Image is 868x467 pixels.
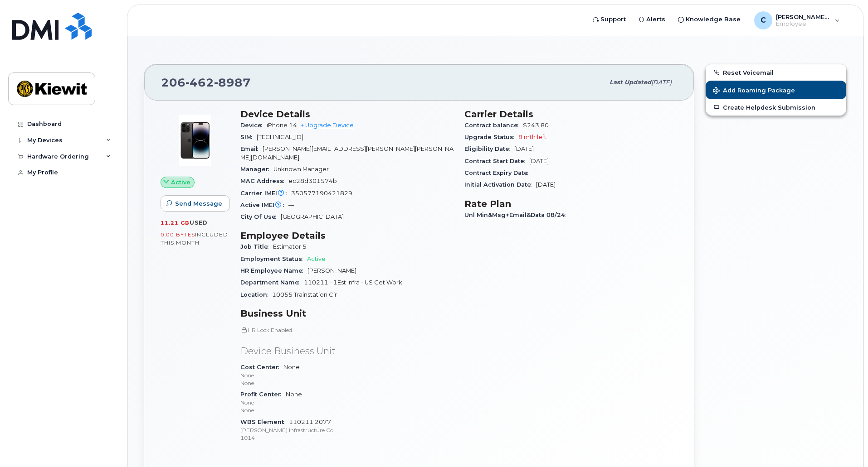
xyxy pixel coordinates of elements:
[776,13,830,20] span: [PERSON_NAME].[PERSON_NAME]
[307,255,326,262] span: Active
[240,434,454,442] p: 1014
[761,15,766,26] span: C
[304,279,402,286] span: 110211 - 1Est Infra - US Get Work
[267,122,297,129] span: iPhone 14
[240,109,454,120] h3: Device Details
[464,145,514,152] span: Eligibility Date
[240,364,283,371] span: Cost Center
[240,326,454,334] p: HR Lock Enabled
[240,166,273,173] span: Manager
[257,134,303,140] span: [TECHNICAL_ID]
[301,122,354,129] a: + Upgrade Device
[240,190,291,197] span: Carrier IMEI
[240,291,272,298] span: Location
[240,267,307,274] span: HR Employee Name
[586,10,632,29] a: Support
[240,145,263,152] span: Email
[240,178,288,184] span: MAC Address
[536,181,556,188] span: [DATE]
[214,76,251,89] span: 8987
[464,181,536,188] span: Initial Activation Date
[240,308,454,319] h3: Business Unit
[240,379,454,387] p: None
[161,195,230,212] button: Send Message
[281,213,344,220] span: [GEOGRAPHIC_DATA]
[288,178,337,184] span: ec28d301574b
[464,158,529,164] span: Contract Start Date
[646,15,665,24] span: Alerts
[748,11,846,29] div: Chris.Otey
[240,364,454,387] span: None
[706,99,846,116] a: Create Helpdesk Submission
[518,134,546,140] span: 8 mth left
[240,419,289,425] span: WBS Element
[464,122,523,129] span: Contract balance
[291,190,352,197] span: 350577190421829
[600,15,626,24] span: Support
[168,113,222,168] img: image20231002-3703462-njx0qo.jpeg
[240,426,454,434] p: [PERSON_NAME] Infrastructure Co.
[240,230,454,241] h3: Employee Details
[240,391,454,414] span: None
[190,219,208,226] span: used
[529,158,549,164] span: [DATE]
[464,198,678,209] h3: Rate Plan
[706,64,846,81] button: Reset Voicemail
[273,166,329,173] span: Unknown Manager
[240,134,257,140] span: SIM
[240,213,281,220] span: City Of Use
[829,428,861,460] iframe: Messenger Launcher
[185,76,214,89] span: 462
[523,122,549,129] span: $243.80
[240,255,307,262] span: Employment Status
[464,109,678,120] h3: Carrier Details
[240,345,454,358] p: Device Business Unit
[273,243,307,250] span: Estimator 5
[272,291,337,298] span: 10055 Trainstation Cir
[240,399,454,406] p: None
[706,81,846,99] button: Add Roaming Package
[632,10,672,29] a: Alerts
[171,178,190,187] span: Active
[240,279,304,286] span: Department Name
[713,87,795,96] span: Add Roaming Package
[240,145,454,160] span: [PERSON_NAME][EMAIL_ADDRESS][PERSON_NAME][PERSON_NAME][DOMAIN_NAME]
[240,202,288,208] span: Active IMEI
[464,212,570,218] span: Unl Min&Msg+Email&Data 08/24
[240,406,454,414] p: None
[240,243,273,250] span: Job Title
[240,419,454,442] span: 110211.2077
[161,220,190,226] span: 11.21 GB
[240,371,454,379] p: None
[240,122,267,129] span: Device
[464,169,533,176] span: Contract Expiry Date
[651,79,672,86] span: [DATE]
[514,145,534,152] span: [DATE]
[307,267,356,274] span: [PERSON_NAME]
[464,134,518,140] span: Upgrade Status
[175,199,222,208] span: Send Message
[240,391,286,398] span: Profit Center
[161,231,228,246] span: included this month
[672,10,747,29] a: Knowledge Base
[610,79,651,86] span: Last updated
[686,15,741,24] span: Knowledge Base
[161,231,195,238] span: 0.00 Bytes
[161,76,251,89] span: 206
[776,20,830,28] span: Employee
[288,202,294,208] span: —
